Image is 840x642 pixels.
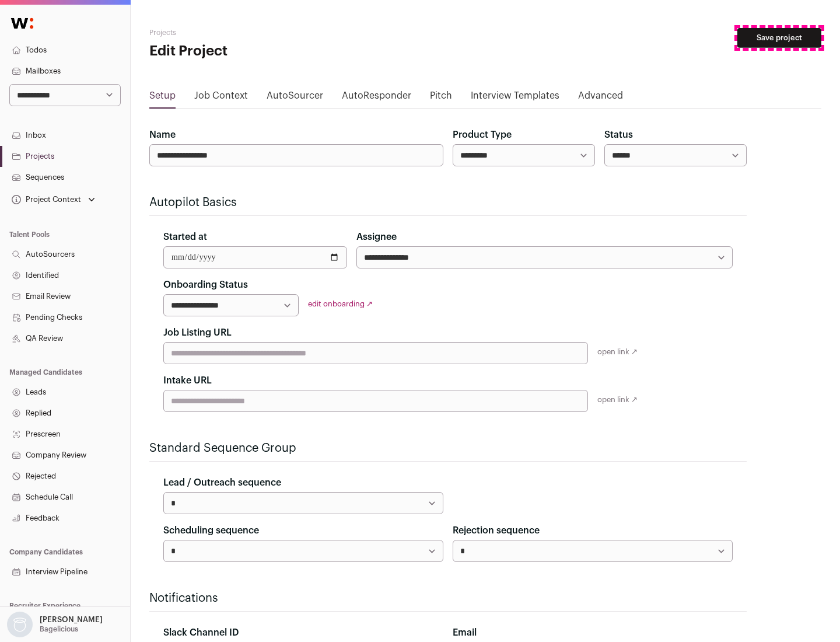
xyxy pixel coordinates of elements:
[40,615,103,624] p: [PERSON_NAME]
[308,300,373,308] a: edit onboarding ↗
[163,476,281,490] label: Lead / Outreach sequence
[9,195,81,204] div: Project Context
[40,624,78,634] p: Bagelicious
[737,28,821,48] button: Save project
[163,278,248,292] label: Onboarding Status
[267,89,323,107] a: AutoSourcer
[342,89,411,107] a: AutoResponder
[149,42,373,61] h1: Edit Project
[163,230,207,244] label: Started at
[430,89,452,107] a: Pitch
[163,374,212,388] label: Intake URL
[149,440,747,456] h2: Standard Sequence Group
[163,326,232,340] label: Job Listing URL
[149,28,373,37] h2: Projects
[471,89,559,107] a: Interview Templates
[7,612,33,637] img: nopic.png
[149,89,176,107] a: Setup
[356,230,397,244] label: Assignee
[9,191,97,208] button: Open dropdown
[163,524,259,538] label: Scheduling sequence
[578,89,623,107] a: Advanced
[604,128,633,142] label: Status
[453,626,733,640] div: Email
[5,612,105,637] button: Open dropdown
[149,128,176,142] label: Name
[194,89,248,107] a: Job Context
[453,524,540,538] label: Rejection sequence
[163,626,239,640] label: Slack Channel ID
[5,12,40,35] img: Wellfound
[453,128,512,142] label: Product Type
[149,194,747,211] h2: Autopilot Basics
[149,590,747,606] h2: Notifications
